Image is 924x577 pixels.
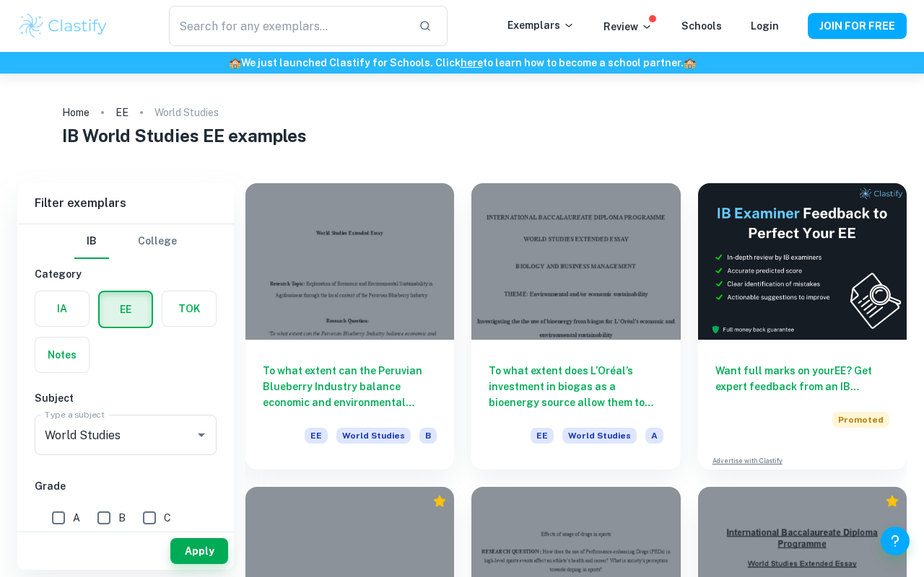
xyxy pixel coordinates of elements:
a: here [461,57,483,69]
a: Advertise with Clastify [712,456,783,466]
h6: We just launched Clastify for Schools. Click to learn how to become a school partner. [3,55,921,71]
button: Notes [35,338,89,372]
button: TOK [162,291,216,326]
a: Home [62,102,90,123]
button: Apply [170,538,228,564]
span: B [118,510,126,526]
input: Search for any exemplars... [169,6,407,46]
button: IA [35,291,89,326]
span: 🏫 [684,57,696,69]
h6: Subject [35,390,217,406]
span: A [73,510,80,526]
button: College [138,224,177,259]
p: Exemplars [507,17,575,33]
button: Open [191,425,212,445]
a: To what extent does L’Oréal’s investment in biogas as a bioenergy source allow them to maintain e... [471,183,680,470]
div: Premium [432,494,447,508]
h6: To what extent does L’Oréal’s investment in biogas as a bioenergy source allow them to maintain e... [489,363,663,410]
span: B [419,428,437,444]
span: EE [305,428,328,444]
img: Clastify logo [17,12,109,40]
button: EE [100,292,152,327]
span: A [645,428,663,444]
span: 🏫 [229,57,241,69]
a: Login [751,20,779,32]
span: World Studies [336,428,411,444]
h1: IB World Studies EE examples [62,123,863,149]
div: Premium [885,494,899,508]
h6: To what extent can the Peruvian Blueberry Industry balance economic and environmental sustainabil... [263,363,437,410]
a: Want full marks on yourEE? Get expert feedback from an IB examiner!PromotedAdvertise with Clastify [698,183,907,470]
a: EE [115,102,128,123]
span: EE [531,428,554,444]
p: Review [603,19,653,35]
h6: Want full marks on your EE ? Get expert feedback from an IB examiner! [715,363,889,395]
img: Thumbnail [698,183,907,340]
h6: Filter exemplars [17,183,234,224]
h6: Grade [35,478,217,494]
label: Type a subject [45,408,105,420]
div: Filter type choice [74,224,177,259]
button: IB [74,224,109,259]
button: Help and Feedback [881,527,910,555]
span: World Studies [562,428,637,444]
p: World Studies [154,105,219,120]
a: Schools [681,20,722,32]
h6: Category [35,266,217,282]
span: Promoted [832,412,889,428]
button: JOIN FOR FREE [808,13,907,39]
span: C [164,510,171,526]
a: To what extent can the Peruvian Blueberry Industry balance economic and environmental sustainabil... [245,183,454,470]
